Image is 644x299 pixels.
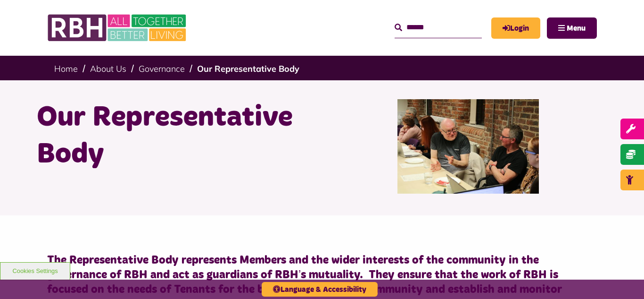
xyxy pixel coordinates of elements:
a: About Us [90,63,126,74]
h1: Our Representative Body [37,99,315,173]
img: Rep Body [397,99,539,194]
button: Language & Accessibility [262,282,378,297]
a: Our Representative Body [197,63,299,74]
iframe: Netcall Web Assistant for live chat [602,256,644,299]
span: Menu [567,25,586,32]
img: RBH [47,9,189,46]
a: MyRBH [491,17,540,39]
a: Governance [139,63,185,74]
button: Navigation [547,17,597,39]
a: Home [54,63,78,74]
